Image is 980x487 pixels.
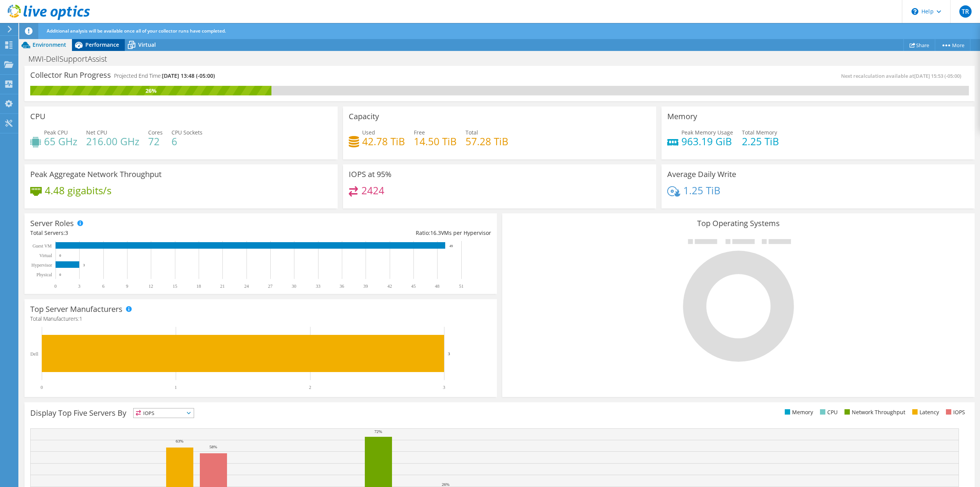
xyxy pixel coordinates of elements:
span: 16.3 [430,229,441,236]
text: 18 [196,284,201,289]
span: Total Memory [742,129,777,136]
div: Total Servers: [30,229,261,237]
text: 27 [268,284,273,289]
text: Guest VM [33,243,52,249]
text: 48 [435,284,439,289]
span: [DATE] 15:53 (-05:00) [914,72,961,79]
text: 45 [411,284,416,289]
li: CPU [818,408,838,416]
text: 39 [363,284,368,289]
span: Total [465,129,478,136]
text: 9 [126,284,128,289]
span: Free [414,129,425,136]
h3: IOPS at 95% [349,170,392,179]
text: 3 [78,284,80,289]
span: Used [362,129,375,136]
text: Virtual [39,253,52,258]
text: 6 [102,284,105,289]
h4: Projected End Time: [114,72,215,80]
h4: 65 GHz [44,137,77,146]
text: 63% [176,439,183,443]
text: 3 [448,351,450,356]
span: CPU Sockets [171,129,203,136]
text: 24 [244,284,249,289]
span: Next recalculation available at [841,72,965,79]
h4: 14.50 TiB [414,137,457,146]
text: 72% [374,429,382,434]
text: 2 [309,385,311,390]
text: 0 [59,254,61,257]
h4: 963.19 GiB [681,137,733,146]
text: Physical [36,272,52,277]
span: TR [959,5,972,18]
span: Net CPU [86,129,107,136]
li: Memory [783,408,813,416]
span: Peak CPU [44,129,68,136]
h3: Top Operating Systems [508,219,969,228]
text: 0 [41,385,43,390]
text: 3 [443,385,445,390]
span: IOPS [134,408,194,418]
h3: Memory [667,112,697,121]
li: IOPS [944,408,965,416]
li: Latency [910,408,939,416]
span: Virtual [138,41,156,48]
span: 1 [79,315,82,322]
text: 3 [83,263,85,267]
h4: 57.28 TiB [465,137,508,146]
text: 30 [292,284,296,289]
span: Performance [85,41,119,48]
h3: Server Roles [30,219,74,228]
text: 15 [173,284,177,289]
text: 12 [149,284,153,289]
h3: Top Server Manufacturers [30,305,122,313]
a: Share [903,39,935,51]
text: Dell [30,351,38,357]
text: 0 [59,273,61,277]
text: 58% [209,444,217,449]
h3: Average Daily Write [667,170,736,179]
div: 26% [30,87,271,95]
text: 0 [54,284,57,289]
text: Hypervisor [31,262,52,268]
h4: 4.48 gigabits/s [45,186,111,195]
span: 3 [65,229,68,236]
h3: Peak Aggregate Network Throughput [30,170,162,179]
h1: MWI-DellSupportAssist [25,55,119,63]
text: 33 [316,284,320,289]
h4: Total Manufacturers: [30,315,491,323]
span: [DATE] 13:48 (-05:00) [162,72,215,79]
h4: 6 [171,137,203,146]
span: Additional analysis will be available once all of your collector runs have completed. [47,28,226,34]
h4: 2.25 TiB [742,137,779,146]
text: 21 [220,284,225,289]
span: Peak Memory Usage [681,129,733,136]
div: Ratio: VMs per Hypervisor [261,229,491,237]
h4: 2424 [361,186,384,195]
a: More [935,39,970,51]
li: Network Throughput [843,408,905,416]
text: 49 [449,244,453,248]
text: 1 [175,385,177,390]
h3: Capacity [349,112,379,121]
text: 26% [442,482,449,487]
span: Cores [148,129,163,136]
h4: 1.25 TiB [683,186,720,195]
h4: 72 [148,137,163,146]
text: 42 [387,284,392,289]
text: 51 [459,284,464,289]
h4: 42.78 TiB [362,137,405,146]
span: Environment [33,41,66,48]
h4: 216.00 GHz [86,137,139,146]
svg: \n [911,8,918,15]
h3: CPU [30,112,46,121]
text: 36 [340,284,344,289]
